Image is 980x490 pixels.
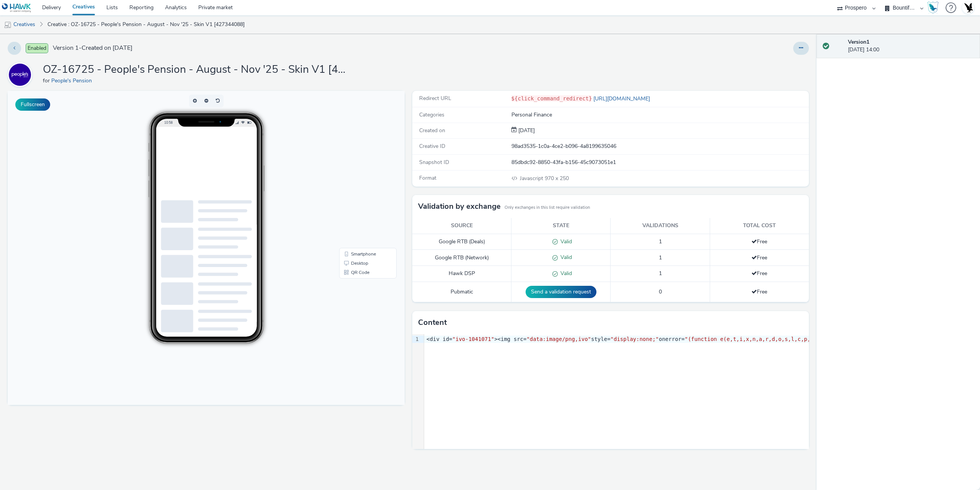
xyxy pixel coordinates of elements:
div: [DATE] 14:00 [848,38,974,54]
span: "ivo-1041071" [452,336,495,342]
div: 85dbdc92-8850-43fa-b156-45c9073051e1 [511,159,808,166]
span: Format [419,174,436,182]
a: [URL][DOMAIN_NAME] [592,95,653,102]
button: Fullscreen [15,98,50,111]
th: Total cost [710,218,809,234]
a: People's Pension [8,71,35,78]
li: Smartphone [333,159,387,168]
img: People's Pension [9,64,31,86]
h3: Validation by exchange [418,201,501,212]
th: State [511,218,611,234]
span: Smartphone [343,161,368,166]
h3: Content [418,317,447,328]
span: "data:image/png,ivo" [526,336,591,342]
span: Free [751,254,767,261]
span: [DATE] [517,127,535,134]
th: Validations [611,218,710,234]
span: 0 [659,288,662,295]
span: 1 [659,254,662,261]
img: Hawk Academy [927,2,939,14]
img: Account UK [962,2,974,13]
li: Desktop [333,168,387,177]
span: Valid [558,238,572,245]
strong: Version 1 [848,38,869,46]
a: Hawk Academy [927,2,942,14]
span: for [43,77,51,84]
span: 10:58 [156,29,165,34]
span: Free [751,288,767,295]
img: mobile [4,21,11,29]
span: 1 [659,270,662,277]
span: Creative ID [419,143,445,150]
td: Hawk DSP [412,266,511,282]
span: Redirect URL [419,95,451,102]
a: People's Pension [51,77,95,84]
td: Pubmatic [412,282,511,302]
span: Free [751,270,767,277]
span: "display:none;" [611,336,659,342]
th: Source [412,218,511,234]
span: Categories [419,111,444,118]
span: Created on [419,127,445,134]
span: QR Code [343,179,362,184]
div: 1 [412,336,420,343]
code: ${click_command_redirect} [511,95,592,102]
span: 1 [659,238,662,245]
img: undefined Logo [2,3,31,13]
span: Snapshot ID [419,159,449,166]
td: Google RTB (Deals) [412,234,511,250]
span: 970 x 250 [519,175,569,182]
button: Send a validation request [526,286,596,298]
td: Google RTB (Network) [412,250,511,266]
span: Version 1 - Created on [DATE] [53,44,132,52]
div: Creation 26 August 2025, 14:00 [517,127,535,134]
span: Javascript [520,175,545,182]
a: Creative : OZ-16725 - People's Pension - August - Nov '25 - Skin V1 [427344088] [44,15,248,34]
small: Only exchanges in this list require validation [505,205,590,211]
div: 98ad3535-1c0a-4ce2-b096-4a8199635046 [511,143,808,150]
span: Desktop [343,170,361,175]
h1: OZ-16725 - People's Pension - August - Nov '25 - Skin V1 [427344088] [43,62,349,77]
span: Valid [558,254,572,261]
span: Free [751,238,767,245]
div: Personal Finance [511,111,808,119]
li: QR Code [333,177,387,186]
span: Enabled [26,43,48,53]
span: Valid [558,270,572,277]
